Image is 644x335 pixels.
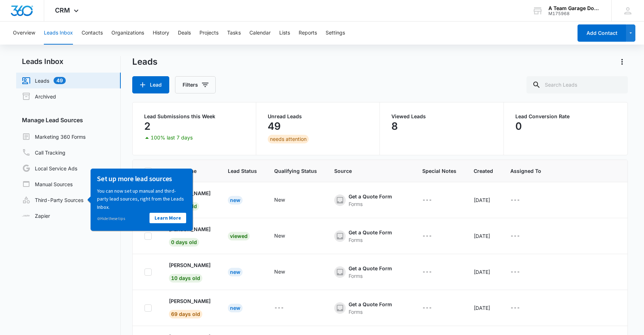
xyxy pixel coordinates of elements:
div: Get a Quote Form [349,229,392,236]
a: New [228,269,243,275]
span: ⊘ [12,47,15,52]
a: Third-Party Sources [22,196,83,204]
div: --- [422,232,432,240]
p: Unread Leads [268,114,368,119]
a: Viewed [228,233,250,239]
p: Viewed Leads [391,114,492,119]
p: 100% last 7 days [151,135,193,140]
div: - - Select to Edit Field [334,229,405,244]
span: CRM [55,6,70,14]
div: New [228,196,243,205]
a: New [228,305,243,311]
button: Calendar [249,22,271,45]
div: - - Select to Edit Field [510,232,533,240]
div: account id [548,11,601,16]
div: --- [274,304,284,312]
div: - - Select to Edit Field [422,196,445,205]
span: Lead Name [169,167,211,175]
p: You can now set up manual and third-party lead sources, right from the Leads Inbox. [12,18,101,42]
button: Actions [627,230,639,242]
button: Actions [627,302,639,313]
div: Get a Quote Form [349,193,392,200]
a: Leads49 [22,76,66,85]
a: Hide these tips [12,47,40,52]
p: 49 [268,120,281,132]
span: Qualifying Status [274,167,317,175]
div: - - Select to Edit Field [510,304,533,312]
div: New [228,268,243,276]
p: Lead Conversion Rate [515,114,616,119]
a: [PERSON_NAME]10 days old [169,261,211,281]
button: History [153,22,169,45]
div: --- [422,196,432,205]
div: - - Select to Edit Field [334,265,405,280]
button: Actions [627,266,639,277]
span: Assigned To [510,167,541,175]
span: 0 days old [169,238,199,247]
div: New [274,268,285,275]
a: Call Tracking [22,148,65,157]
button: Lead [132,76,169,93]
span: Lead Status [228,167,257,175]
div: --- [510,304,520,312]
div: - - Select to Edit Field [422,268,445,276]
p: 0 [515,120,522,132]
div: - - Select to Edit Field [274,268,298,276]
div: New [274,196,285,203]
a: Learn More [64,44,101,55]
a: Marketing 360 Forms [22,132,86,141]
a: Archived [22,92,56,101]
div: Forms [349,272,392,280]
a: [PERSON_NAME]0 days old [169,225,211,245]
div: [DATE] [474,268,493,276]
button: Add Contact [578,24,626,42]
div: [DATE] [474,232,493,240]
button: Lists [279,22,290,45]
div: New [274,232,285,239]
button: Actions [627,194,639,206]
div: - - Select to Edit Field [274,196,298,205]
span: 69 days old [169,310,202,318]
div: --- [510,196,520,205]
h3: Set up more lead sources [12,5,101,15]
div: - - Select to Edit Field [422,304,445,312]
h2: Leads Inbox [16,56,121,67]
a: Zapier [22,212,50,220]
p: Lead Submissions this Week [144,114,244,119]
div: - - Select to Edit Field [334,300,405,316]
button: Contacts [82,22,103,45]
a: Manual Sources [22,180,73,188]
span: Source [334,167,405,175]
div: - - Select to Edit Field [510,196,533,205]
p: 2 [144,120,151,132]
button: Deals [178,22,191,45]
button: Reports [299,22,317,45]
div: New [228,304,243,312]
div: Forms [349,200,392,208]
div: --- [510,268,520,276]
div: Viewed [228,232,250,240]
button: Projects [199,22,218,45]
button: Settings [326,22,345,45]
div: Get a Quote Form [349,300,392,308]
a: [PERSON_NAME]69 days old [169,297,211,317]
button: Tasks [227,22,241,45]
span: Created [474,167,493,175]
div: needs attention [268,135,309,143]
div: - - Select to Edit Field [334,193,405,208]
div: Forms [349,236,392,244]
button: Organizations [111,22,144,45]
button: Overview [13,22,35,45]
div: Forms [349,308,392,316]
button: Filters [175,76,216,93]
div: - - Select to Edit Field [274,304,297,312]
div: [DATE] [474,304,493,312]
div: - - Select to Edit Field [510,268,533,276]
span: 10 days old [169,274,202,283]
div: - - Select to Edit Field [274,232,298,240]
a: New [228,197,243,203]
button: Leads Inbox [44,22,73,45]
a: Local Service Ads [22,164,77,173]
div: --- [510,232,520,240]
div: --- [422,304,432,312]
